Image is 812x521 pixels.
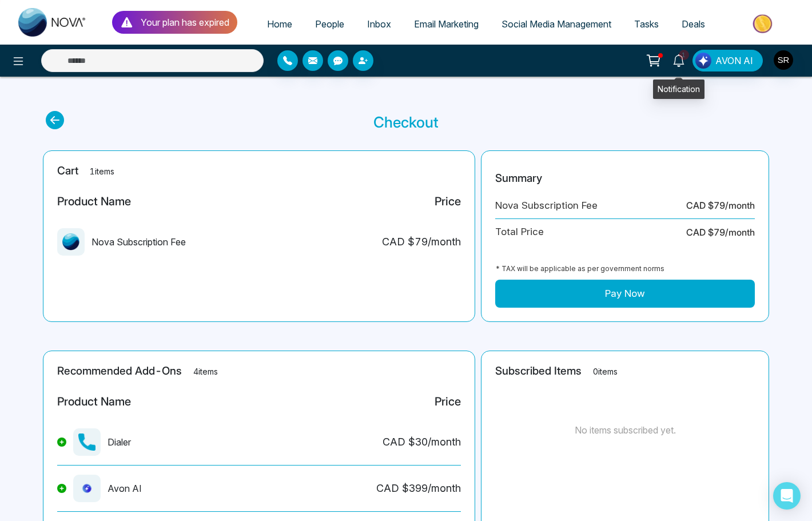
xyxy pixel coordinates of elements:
[57,193,131,210] div: Product Name
[193,367,218,376] span: 4 items
[501,18,611,30] span: Social Media Management
[57,393,131,410] div: Product Name
[267,18,292,30] span: Home
[356,13,403,35] a: Inbox
[682,18,705,30] span: Deals
[315,18,344,30] span: People
[403,13,490,35] a: Email Marketing
[695,53,711,69] img: Lead Flow
[57,165,461,178] h2: Cart
[773,482,801,510] div: Open Intercom Messenger
[495,365,755,378] h2: Subscribed Items
[692,50,763,71] button: AVON AI
[382,234,461,249] div: CAD $ 79 /month
[78,433,95,451] img: missing
[715,54,753,67] span: AVON AI
[495,170,542,187] p: Summary
[495,280,755,308] button: Pay Now
[57,475,142,502] div: Avon AI
[18,8,87,37] img: Nova CRM Logo
[665,50,692,70] a: 1
[141,15,229,29] p: Your plan has expired
[774,50,793,70] img: User Avatar
[78,480,95,497] img: missing
[57,228,186,256] div: Nova Subscription Fee
[575,423,676,437] p: No items subscribed yet.
[495,264,664,274] div: * TAX will be applicable as per government norms
[376,480,461,496] div: CAD $ 399 /month
[62,233,79,250] img: missing
[495,225,544,240] div: Total Price
[367,18,391,30] span: Inbox
[686,225,755,239] div: CAD $ 79 /month
[634,18,659,30] span: Tasks
[435,393,461,410] div: Price
[722,11,805,37] img: Market-place.gif
[686,198,755,212] div: CAD $ 79 /month
[373,111,439,133] p: Checkout
[256,13,304,35] a: Home
[304,13,356,35] a: People
[679,50,689,60] span: 1
[383,434,461,450] div: CAD $ 30 /month
[490,13,623,35] a: Social Media Management
[670,13,717,35] a: Deals
[90,166,114,176] span: 1 items
[435,193,461,210] div: Price
[653,79,704,99] div: Notification
[57,365,461,378] h2: Recommended Add-Ons
[57,428,131,456] div: Dialer
[593,367,618,376] span: 0 items
[623,13,670,35] a: Tasks
[414,18,479,30] span: Email Marketing
[495,198,598,213] div: Nova Subscription Fee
